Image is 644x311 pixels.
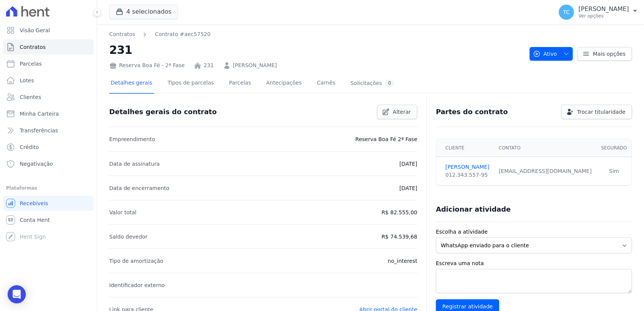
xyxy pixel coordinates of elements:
a: Conta Hent [3,212,94,228]
th: Cliente [436,139,494,157]
label: Escolha a atividade [436,228,632,236]
span: Mais opções [593,50,625,58]
span: Clientes [20,93,41,101]
a: Negativação [3,156,94,171]
p: Empreendimento [109,135,155,144]
p: R$ 82.555,00 [382,208,417,217]
a: Trocar titularidade [561,105,632,119]
a: Mais opções [577,47,632,61]
span: Contratos [20,43,46,51]
th: Segurado [597,139,631,157]
p: [DATE] [399,159,417,168]
span: Ativo [533,47,557,61]
nav: Breadcrumb [109,30,523,38]
p: [PERSON_NAME] [578,5,629,13]
a: Parcelas [228,74,253,94]
th: Contato [494,139,597,157]
div: Reserva Boa Fé - 2ª Fase [109,61,185,69]
p: Valor total [109,208,137,217]
span: Lotes [20,77,34,84]
div: Solicitações [350,80,394,87]
a: Minha Carteira [3,106,94,121]
span: Visão Geral [20,27,50,34]
h3: Detalhes gerais do contrato [109,107,217,116]
span: Minha Carteira [20,110,59,118]
p: Saldo devedor [109,232,148,241]
a: [PERSON_NAME] [233,61,277,69]
div: Open Intercom Messenger [8,285,26,303]
button: TC [PERSON_NAME] Ver opções [553,2,644,23]
a: Contrato #aec57520 [155,30,210,38]
div: 012.343.557-95 [445,171,490,179]
p: Reserva Boa Fé 2ª Fase [355,135,417,144]
span: Crédito [20,143,39,151]
a: Antecipações [265,74,303,94]
label: Escreva uma nota [436,259,632,267]
h3: Adicionar atividade [436,205,510,214]
div: [EMAIL_ADDRESS][DOMAIN_NAME] [499,167,592,175]
a: Alterar [377,105,417,119]
span: Trocar titularidade [577,108,625,116]
a: Clientes [3,90,94,105]
a: Transferências [3,123,94,138]
button: 4 selecionados [109,5,178,19]
span: TC [563,9,570,15]
a: Parcelas [3,56,94,71]
a: Detalhes gerais [109,74,154,94]
a: Contratos [109,30,135,38]
a: Crédito [3,140,94,155]
button: Ativo [529,47,573,61]
p: Data de assinatura [109,159,160,168]
a: 231 [204,61,214,69]
span: Recebíveis [20,199,48,207]
a: Carnês [315,74,337,94]
div: Plataformas [6,184,91,193]
p: Tipo de amortização [109,256,163,265]
p: Data de encerramento [109,184,170,193]
nav: Breadcrumb [109,30,210,38]
p: R$ 74.539,68 [382,232,417,241]
p: Ver opções [578,13,629,19]
span: Negativação [20,160,53,168]
p: [DATE] [399,184,417,193]
p: no_interest [388,256,417,265]
a: Visão Geral [3,23,94,38]
a: Lotes [3,73,94,88]
h2: 231 [109,41,523,58]
a: [PERSON_NAME] [445,163,490,171]
td: Sim [597,157,631,185]
a: Recebíveis [3,196,94,211]
span: Parcelas [20,60,42,68]
span: Alterar [393,108,411,116]
span: Transferências [20,127,58,134]
span: Conta Hent [20,216,50,224]
a: Tipos de parcelas [166,74,215,94]
p: Identificador externo [109,281,165,290]
div: 0 [385,80,394,87]
a: Solicitações0 [349,74,396,94]
h3: Partes do contrato [436,107,508,116]
a: Contratos [3,39,94,55]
